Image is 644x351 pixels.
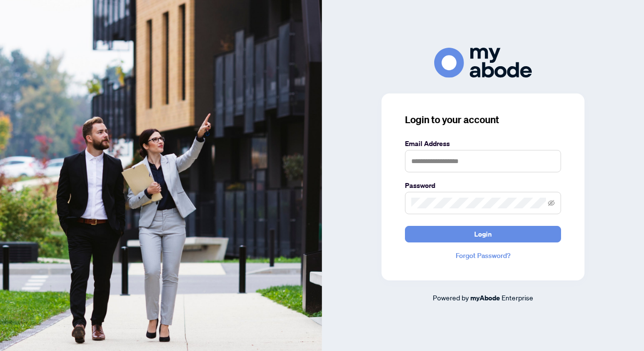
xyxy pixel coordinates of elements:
span: Login [474,226,492,242]
a: Forgot Password? [405,250,561,261]
img: ma-logo [434,48,532,77]
label: Email Address [405,138,561,149]
span: Powered by [433,293,469,302]
a: myAbode [470,293,500,303]
span: eye-invisible [548,200,555,206]
h3: Login to your account [405,113,561,127]
button: Login [405,226,561,242]
span: Enterprise [502,293,533,302]
label: Password [405,180,561,191]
